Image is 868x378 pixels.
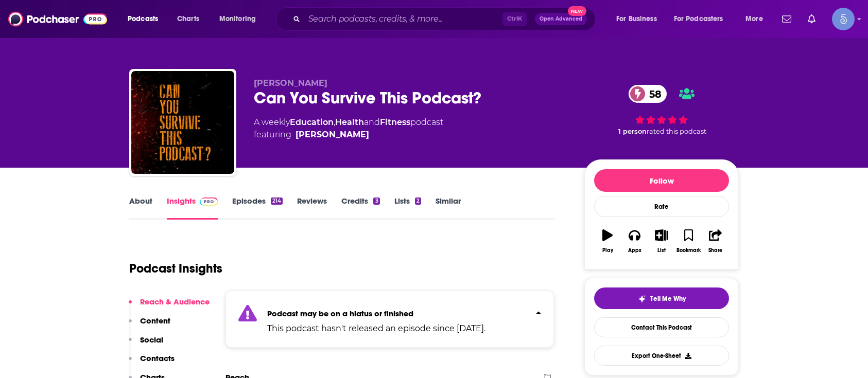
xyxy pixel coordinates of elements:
span: Open Advanced [540,16,582,22]
button: Follow [594,169,729,192]
a: Show notifications dropdown [778,10,795,28]
span: [PERSON_NAME] [254,78,327,88]
img: Podchaser Pro [200,197,218,206]
a: Show notifications dropdown [804,10,820,28]
p: Social [140,335,163,345]
a: Credits3 [341,196,379,220]
span: , [334,117,335,127]
span: and [364,117,380,127]
div: Search podcasts, credits, & more... [286,7,605,31]
div: A weekly podcast [254,116,443,141]
button: Bookmark [675,223,702,260]
button: open menu [738,11,776,27]
span: More [745,12,763,26]
button: Reach & Audience [129,297,210,316]
button: Contacts [129,353,175,372]
a: Lists2 [394,196,421,220]
section: Click to expand status details [225,291,554,348]
a: Contact This Podcast [594,317,729,337]
button: Play [594,223,621,260]
a: Similar [436,196,461,220]
button: Export One-Sheet [594,346,729,366]
a: Health [335,117,364,127]
span: For Podcasters [674,12,723,26]
a: Education [290,117,334,127]
button: open menu [667,11,738,27]
h1: Podcast Insights [129,261,222,276]
span: featuring [254,129,443,141]
a: Christopher Courtley [296,129,369,141]
button: Show profile menu [832,8,855,30]
a: InsightsPodchaser Pro [167,196,218,220]
div: Play [602,247,613,254]
span: Podcasts [128,12,158,26]
a: 58 [629,85,667,103]
button: open menu [212,11,269,27]
input: Search podcasts, credits, & more... [304,11,502,27]
div: Share [708,247,722,254]
a: Fitness [380,117,410,127]
a: Reviews [297,196,327,220]
button: List [648,223,675,260]
img: tell me why sparkle [638,295,646,303]
button: Share [702,223,729,260]
p: Contacts [140,353,175,363]
div: Rate [594,196,729,217]
span: Charts [177,12,199,26]
span: For Business [616,12,657,26]
span: Tell Me Why [650,295,686,303]
span: rated this podcast [647,128,706,135]
span: Monitoring [219,12,256,26]
a: About [129,196,152,220]
p: This podcast hasn't released an episode since [DATE]. [267,322,485,335]
button: Content [129,316,170,335]
button: Social [129,335,163,354]
div: 3 [373,197,379,205]
strong: Podcast may be on a hiatus or finished [267,309,413,318]
button: tell me why sparkleTell Me Why [594,287,729,309]
div: Apps [628,247,641,254]
img: Podchaser - Follow, Share and Rate Podcasts [8,9,107,29]
span: Ctrl K [502,12,527,26]
button: Apps [621,223,648,260]
div: 214 [271,197,283,205]
img: User Profile [832,8,855,30]
p: Content [140,316,170,326]
div: List [657,247,666,254]
div: Bookmark [676,247,701,254]
p: Reach & Audience [140,297,210,307]
a: Episodes214 [232,196,283,220]
div: 2 [415,197,421,205]
button: open menu [609,11,670,27]
div: 58 1 personrated this podcast [584,78,739,142]
button: Open AdvancedNew [535,13,587,25]
button: open menu [120,11,171,27]
span: 1 person [618,128,647,135]
span: 58 [639,85,667,103]
a: Charts [170,11,205,27]
span: Logged in as Spiral5-G1 [832,8,855,30]
span: New [568,6,586,16]
img: Can You Survive This Podcast? [131,71,234,174]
